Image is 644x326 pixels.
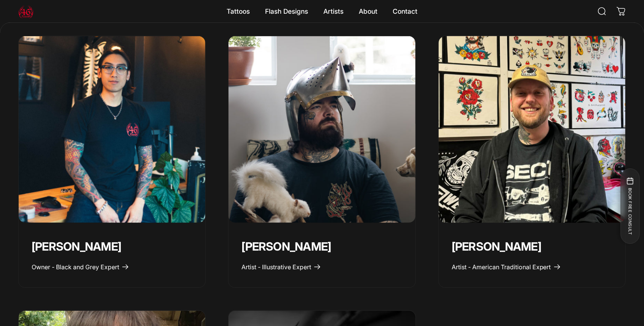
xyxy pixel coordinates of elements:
[439,36,625,223] a: Spencer Skalko
[241,263,311,271] span: Artist - Illustrative Expert
[19,36,205,223] a: Geoffrey Wong
[241,263,321,271] a: Artist - Illustrative Expert
[434,32,630,228] img: tattoo artist spencer skalko at 46 tattoo toronto
[19,36,205,223] img: 46 tattoo founder geoffrey wong in his studio in toronto
[620,168,639,244] button: BOOK FREE CONSULT
[32,240,192,254] p: [PERSON_NAME]
[385,3,425,19] a: Contact
[452,263,561,271] a: Artist - American Traditional Expert
[219,3,257,19] summary: Tattoos
[241,240,402,254] p: [PERSON_NAME]
[32,263,119,271] span: Owner - Black and Grey Expert
[257,3,316,19] summary: Flash Designs
[32,263,129,271] a: Owner - Black and Grey Expert
[229,36,415,223] a: Taivas Jättiläinen
[351,3,385,19] summary: About
[452,263,551,271] span: Artist - American Traditional Expert
[316,3,351,19] summary: Artists
[452,240,612,254] p: [PERSON_NAME]
[613,3,630,20] a: 0 items
[219,3,425,19] nav: Primary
